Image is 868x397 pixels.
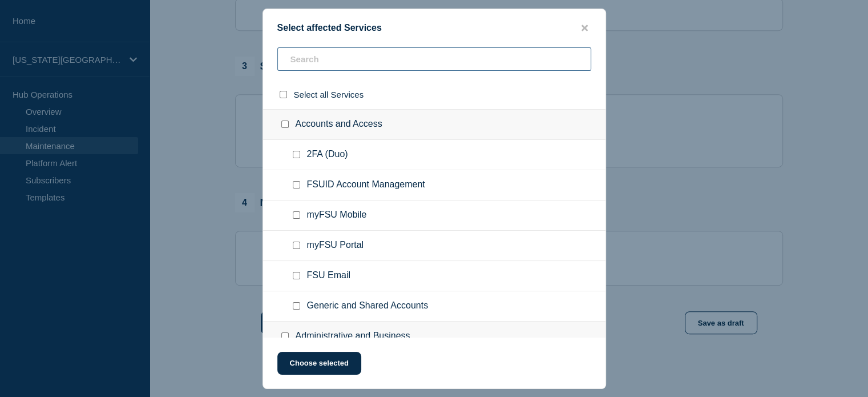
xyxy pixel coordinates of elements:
[281,121,289,128] input: Accounts and Access checkbox
[307,240,364,251] span: myFSU Portal
[293,302,300,310] input: Generic and Shared Accounts checkbox
[277,352,361,375] button: Choose selected
[293,151,300,158] input: 2FA (Duo) checkbox
[307,210,367,221] span: myFSU Mobile
[307,179,425,191] span: FSUID Account Management
[307,300,429,312] span: Generic and Shared Accounts
[293,181,300,189] input: FSUID Account Management checkbox
[277,47,591,71] input: Search
[578,23,591,34] button: close button
[293,272,300,279] input: FSU Email checkbox
[263,109,605,140] div: Accounts and Access
[293,242,300,249] input: myFSU Portal checkbox
[280,91,287,98] input: select all checkbox
[294,90,364,99] span: Select all Services
[307,149,348,161] span: 2FA (Duo)
[293,211,300,219] input: myFSU Mobile checkbox
[263,23,605,34] div: Select affected Services
[263,322,605,352] div: Administrative and Business
[307,270,350,282] span: FSU Email
[281,332,289,340] input: Administrative and Business checkbox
